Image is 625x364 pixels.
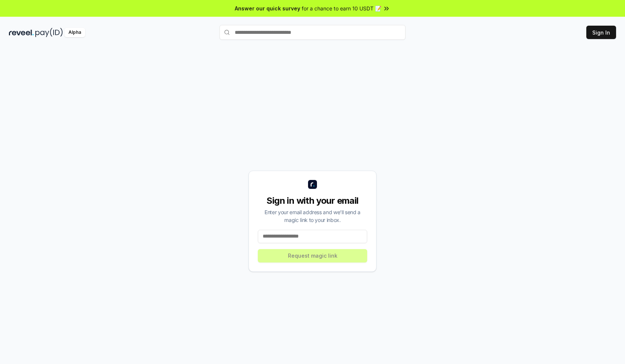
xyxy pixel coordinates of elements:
[64,28,85,37] div: Alpha
[9,28,34,37] img: reveel_dark
[586,26,616,39] button: Sign In
[258,208,367,224] div: Enter your email address and we’ll send a magic link to your inbox.
[308,180,317,189] img: logo_small
[258,195,367,207] div: Sign in with your email
[235,4,300,12] span: Answer our quick survey
[35,28,63,37] img: pay_id
[302,4,381,12] span: for a chance to earn 10 USDT 📝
